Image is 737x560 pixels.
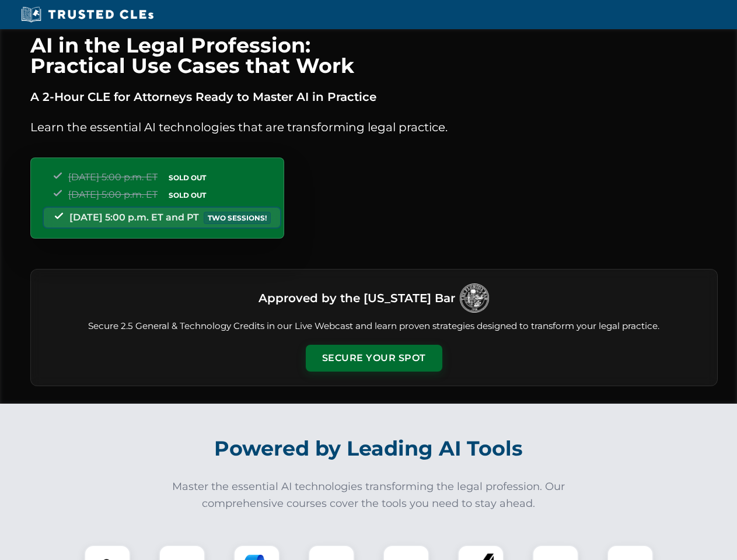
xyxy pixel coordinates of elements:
span: SOLD OUT [165,171,210,184]
p: A 2-Hour CLE for Attorneys Ready to Master AI in Practice [30,87,718,106]
span: [DATE] 5:00 p.m. ET [68,189,158,200]
span: [DATE] 5:00 p.m. ET [68,171,158,183]
p: Master the essential AI technologies transforming the legal profession. Our comprehensive courses... [165,478,573,512]
img: Logo [460,283,489,313]
button: Secure Your Spot [306,345,442,372]
h2: Powered by Leading AI Tools [46,428,692,469]
p: Secure 2.5 General & Technology Credits in our Live Webcast and learn proven strategies designed ... [45,320,703,333]
p: Learn the essential AI technologies that are transforming legal practice. [30,118,718,136]
img: Trusted CLEs [18,6,157,23]
h1: AI in the Legal Profession: Practical Use Cases that Work [30,35,718,76]
h3: Approved by the [US_STATE] Bar [259,288,455,309]
span: SOLD OUT [165,189,210,201]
